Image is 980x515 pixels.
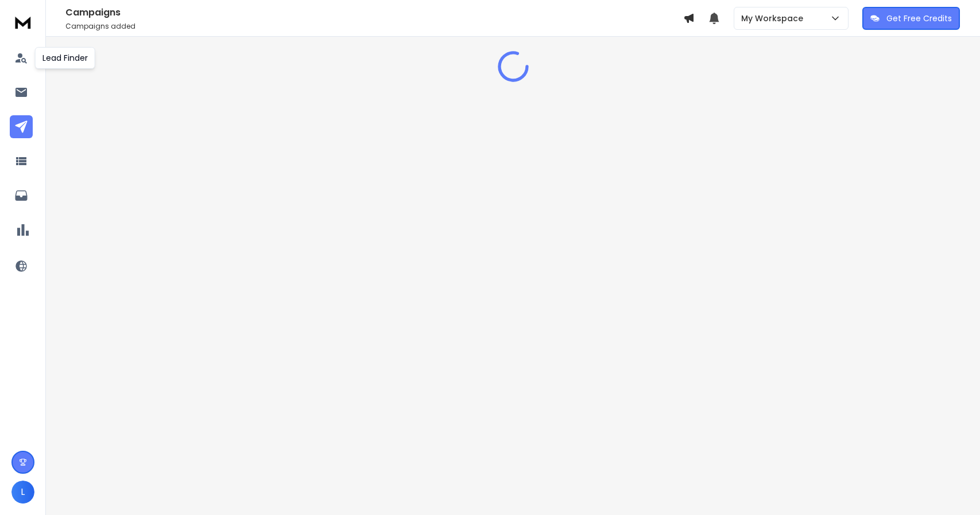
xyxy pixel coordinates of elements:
img: logo [11,11,34,33]
p: Campaigns added [65,22,683,31]
p: Get Free Credits [886,13,952,24]
p: My Workspace [741,13,808,24]
div: Lead Finder [35,47,95,69]
button: Get Free Credits [862,7,960,30]
h1: Campaigns [65,6,683,19]
button: L [11,481,34,504]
